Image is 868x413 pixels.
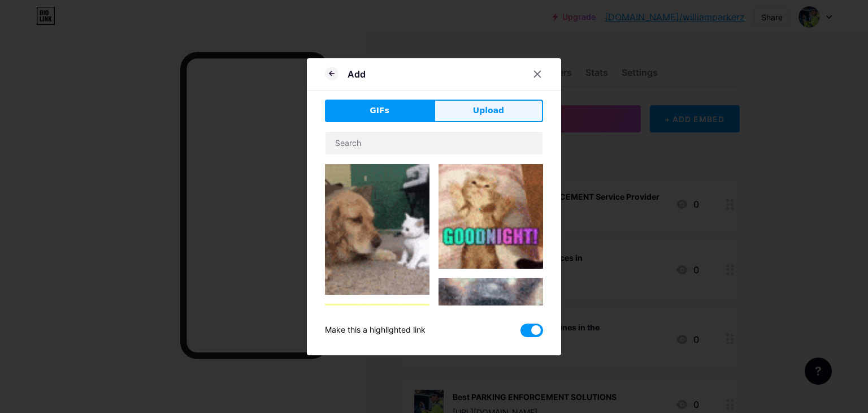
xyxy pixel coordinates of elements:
img: Gihpy [439,164,543,269]
img: Gihpy [325,304,429,408]
button: GIFs [325,100,434,122]
img: Gihpy [325,164,429,295]
div: Make this a highlighted link [325,324,426,337]
button: Upload [434,100,543,122]
div: Add [348,67,366,81]
span: GIFs [370,105,389,117]
input: Search [325,132,542,154]
span: Upload [473,105,504,117]
img: Gihpy [439,278,543,382]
